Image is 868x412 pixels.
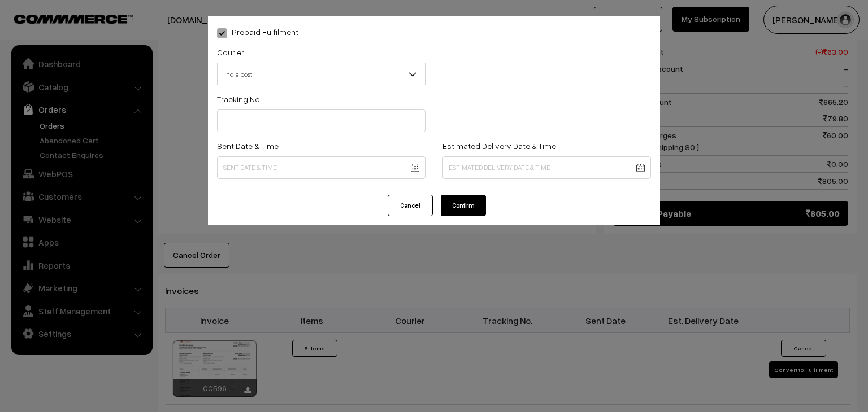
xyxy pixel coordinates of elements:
[217,46,244,58] label: Courier
[112,65,121,74] img: tab_keywords_by_traffic_grey.svg
[125,67,190,74] div: Keywords by Traffic
[217,109,426,132] input: Tracking No
[217,140,279,152] label: Sent Date & Time
[442,156,651,179] input: Estimated Delivery Date & Time
[43,67,101,74] div: Domain Overview
[32,18,55,27] div: v 4.0.25
[217,26,298,38] label: Prepaid Fulfilment
[31,65,40,74] img: tab_domain_overview_orange.svg
[218,64,425,84] span: India post
[29,29,124,38] div: Domain: [DOMAIN_NAME]
[441,195,486,216] button: Confirm
[18,29,27,38] img: website_grey.svg
[388,195,433,216] button: Cancel
[217,63,426,85] span: India post
[217,156,426,179] input: Sent Date & Time
[442,140,556,152] label: Estimated Delivery Date & Time
[217,93,260,105] label: Tracking No
[18,18,27,27] img: logo_orange.svg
